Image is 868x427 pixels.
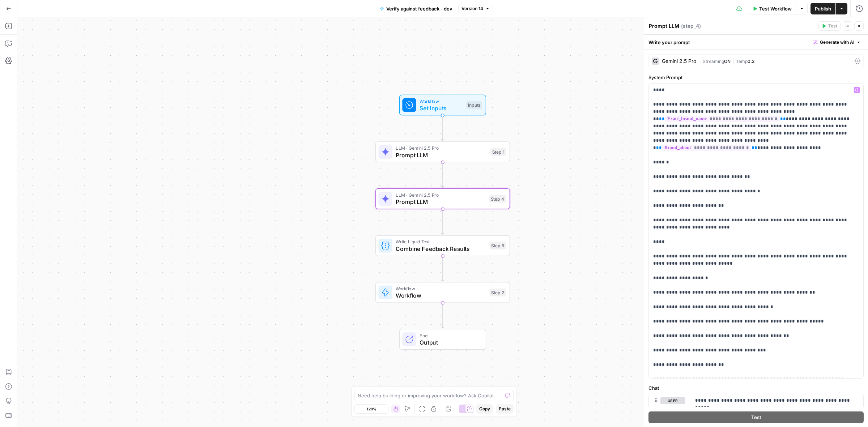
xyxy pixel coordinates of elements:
[375,3,457,14] button: Verify against feedback - dev
[441,209,444,234] g: Edge from step_4 to step_5
[648,384,864,392] label: Chat
[461,5,483,12] span: Version 14
[396,145,487,151] span: LLM · Gemini 2.5 Pro
[828,23,837,29] span: Test
[736,59,748,64] span: Temp
[420,98,463,104] span: Workflow
[759,5,792,12] span: Test Workflow
[386,5,452,12] span: Verify against feedback - dev
[366,406,376,412] span: 120%
[396,197,485,206] span: Prompt LLM
[648,411,864,423] button: Test
[441,256,444,281] g: Edge from step_5 to step_2
[499,406,511,412] span: Paste
[375,282,510,303] div: WorkflowWorkflowStep 2
[490,148,506,156] div: Step 1
[420,104,463,112] span: Set Inputs
[660,397,685,404] button: user
[420,332,478,339] span: End
[396,285,486,292] span: Workflow
[748,59,754,64] span: 0.2
[748,3,796,14] button: Test Workflow
[644,35,868,50] div: Write your prompt
[396,291,486,300] span: Workflow
[699,57,703,64] span: |
[810,38,864,47] button: Generate with AI
[441,116,444,141] g: Edge from start to step_1
[489,195,506,203] div: Step 4
[441,303,444,328] g: Edge from step_2 to end
[375,141,510,162] div: LLM · Gemini 2.5 ProPrompt LLMStep 1
[818,21,841,31] button: Test
[458,4,493,13] button: Version 14
[396,191,485,198] span: LLM · Gemini 2.5 Pro
[649,22,679,30] textarea: Prompt LLM
[466,101,482,109] div: Inputs
[375,188,510,209] div: LLM · Gemini 2.5 ProPrompt LLMStep 4
[724,59,731,64] span: ON
[375,235,510,256] div: Write Liquid TextCombine Feedback ResultsStep 5
[396,244,486,253] span: Combine Feedback Results
[441,163,444,188] g: Edge from step_1 to step_4
[815,5,831,12] span: Publish
[476,404,493,414] button: Copy
[490,242,506,250] div: Step 5
[420,338,478,347] span: Output
[375,95,510,116] div: WorkflowSet InputsInputs
[648,74,864,81] label: System Prompt
[703,59,724,64] span: Streaming
[375,329,510,350] div: EndOutput
[662,59,696,64] div: Gemini 2.5 Pro
[496,404,514,414] button: Paste
[810,3,835,14] button: Publish
[751,413,761,420] span: Test
[490,289,506,296] div: Step 2
[396,151,487,159] span: Prompt LLM
[820,39,854,46] span: Generate with AI
[396,238,486,245] span: Write Liquid Text
[681,22,701,30] span: ( step_4 )
[479,406,490,412] span: Copy
[731,57,736,64] span: |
